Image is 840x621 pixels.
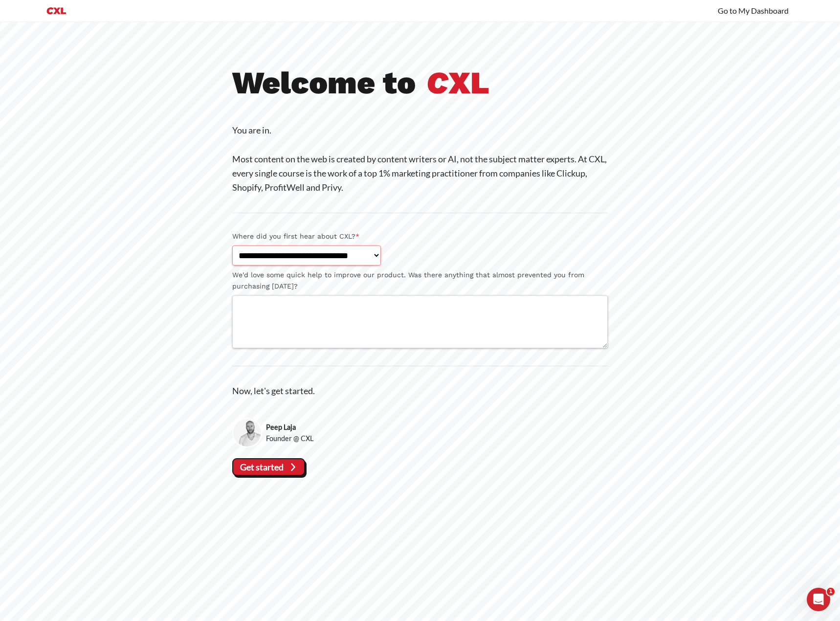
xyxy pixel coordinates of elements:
span: Founder @ CXL [266,433,313,444]
iframe: Intercom live chat [807,588,830,611]
label: We'd love some quick help to improve our product. Was there anything that almost prevented you fr... [232,269,608,292]
i: C [426,64,448,101]
p: You are in. Most content on the web is created by content writers or AI, not the subject matter e... [232,123,608,195]
strong: Peep Laja [266,421,313,433]
img: Peep Laja, Founder @ CXL [232,418,262,448]
b: XL [426,64,489,101]
p: Now, let's get started. [232,384,608,398]
label: Where did you first hear about CXL? [232,231,608,242]
span: 1 [827,588,835,596]
vaadin-button: Get started [232,458,305,476]
b: Welcome to [232,64,416,101]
